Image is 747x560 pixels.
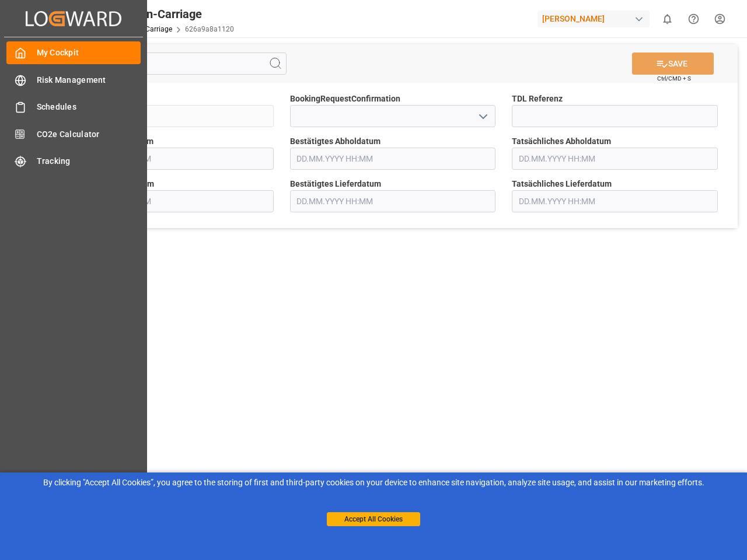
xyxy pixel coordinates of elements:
span: Schedules [37,101,141,113]
a: CO2e Calculator [6,123,141,145]
button: Help Center [680,6,707,32]
input: DD.MM.YYYY HH:MM [290,148,496,170]
span: CO2e Calculator [37,128,141,141]
input: DD.MM.YYYY HH:MM [68,190,274,212]
span: Tracking [37,155,141,167]
div: [PERSON_NAME] [537,10,650,27]
button: show 0 new notifications [654,6,680,32]
input: DD.MM.YYYY HH:MM [68,148,274,170]
input: DD.MM.YYYY HH:MM [512,190,718,212]
div: By clicking "Accept All Cookies”, you agree to the storing of first and third-party cookies on yo... [8,477,739,489]
span: Bestätigtes Abholdatum [290,135,381,148]
span: TDL Referenz [512,93,563,105]
span: Tatsächliches Lieferdatum [512,178,612,190]
span: Tatsächliches Abholdatum [512,135,611,148]
input: DD.MM.YYYY HH:MM [512,148,718,170]
a: Risk Management [6,68,141,91]
input: Search Fields [54,52,287,75]
button: open menu [474,107,491,125]
a: My Cockpit [6,41,141,64]
input: DD.MM.YYYY HH:MM [290,190,496,212]
button: [PERSON_NAME] [537,8,654,30]
a: Schedules [6,96,141,118]
button: Accept All Cookies [327,512,420,526]
span: Risk Management [37,74,141,86]
span: BookingRequestConfirmation [290,93,400,105]
a: Tracking [6,150,141,173]
span: My Cockpit [37,47,141,59]
span: Ctrl/CMD + S [657,74,691,83]
span: Bestätigtes Lieferdatum [290,178,381,190]
button: SAVE [632,52,714,75]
